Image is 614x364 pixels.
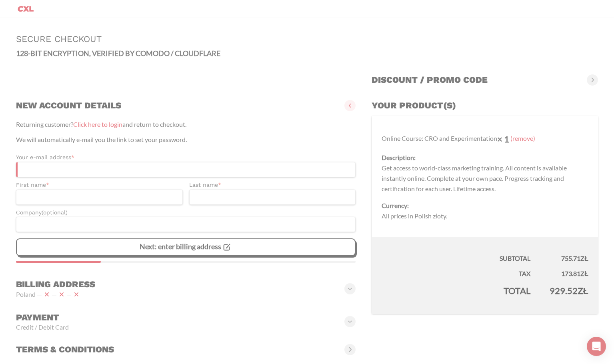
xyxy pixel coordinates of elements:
span: (optional) [42,209,68,216]
bdi: 929.52 [550,285,588,296]
a: (remove) [510,134,535,142]
dt: Currency: [382,200,588,211]
label: Last name [189,180,356,190]
h3: Payment [16,312,69,323]
p: Returning customer? and return to checkout. [16,119,356,130]
h1: Secure Checkout [16,34,598,44]
h3: Discount / promo code [372,74,488,86]
th: Total [372,279,540,314]
dt: Description: [382,152,588,163]
h3: Billing address [16,279,95,290]
span: zł [580,270,588,277]
vaadin-button: Next: enter billing address [16,238,356,256]
th: Subtotal [372,237,540,264]
strong: 128-BIT ENCRYPTION, VERIFIED BY COMODO / CLOUDFLARE [16,49,220,58]
th: Tax [372,264,540,279]
label: First name [16,180,183,190]
h3: New account details [16,100,121,111]
vaadin-horizontal-layout: Poland — — — [16,290,95,299]
h3: Terms & conditions [16,344,114,355]
bdi: 173.81 [561,270,588,277]
label: Company [16,208,356,217]
vaadin-horizontal-layout: Credit / Debit Card [16,323,69,331]
a: Click here to login [73,120,122,128]
span: zł [580,254,588,262]
strong: × 1 [497,134,509,144]
dd: Get access to world-class marketing training. All content is available instantly online. Complete... [382,163,588,194]
span: zł [578,285,588,296]
bdi: 755.71 [561,254,588,262]
div: Open Intercom Messenger [587,337,606,356]
label: Your e-mail address [16,153,356,162]
p: We will automatically e-mail you the link to set your password. [16,134,356,145]
dd: All prices in Polish złoty. [382,211,588,221]
td: Online Course: CRO and Experimentation [372,116,598,238]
